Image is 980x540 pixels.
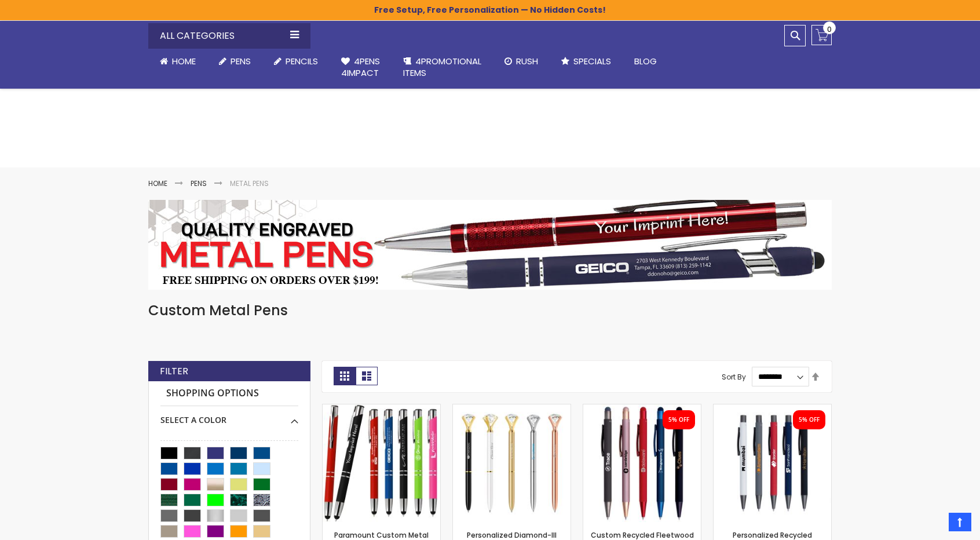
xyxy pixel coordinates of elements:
[392,49,493,86] a: 4PROMOTIONALITEMS
[799,416,820,424] div: 5% OFF
[323,404,440,522] img: Paramount Custom Metal Stylus® Pens -Special Offer
[884,509,980,540] iframe: Google Customer Reviews
[262,49,330,74] a: Pencils
[160,406,298,426] div: Select A Color
[714,404,831,522] img: Personalized Recycled Fleetwood Satin Soft Touch Gel Click Pen
[148,49,207,74] a: Home
[330,49,392,86] a: 4Pens4impact
[160,365,188,378] strong: Filter
[148,301,832,320] h1: Custom Metal Pens
[453,404,571,414] a: Personalized Diamond-III Crystal Clear Brass Pen
[722,371,746,381] label: Sort By
[323,404,440,414] a: Paramount Custom Metal Stylus® Pens -Special Offer
[714,404,831,414] a: Personalized Recycled Fleetwood Satin Soft Touch Gel Click Pen
[230,178,269,188] strong: Metal Pens
[403,55,481,79] span: 4PROMOTIONAL ITEMS
[334,367,356,385] strong: Grid
[583,404,701,414] a: Custom Recycled Fleetwood MonoChrome Stylus Satin Soft Touch Gel Pen
[550,49,623,74] a: Specials
[623,49,668,74] a: Blog
[634,55,657,67] span: Blog
[453,404,571,522] img: Personalized Diamond-III Crystal Clear Brass Pen
[207,49,262,74] a: Pens
[341,55,380,79] span: 4Pens 4impact
[583,404,701,522] img: Custom Recycled Fleetwood MonoChrome Stylus Satin Soft Touch Gel Pen
[286,55,318,67] span: Pencils
[573,55,611,67] span: Specials
[516,55,538,67] span: Rush
[160,381,298,406] strong: Shopping Options
[231,55,251,67] span: Pens
[493,49,550,74] a: Rush
[827,24,832,35] span: 0
[191,178,207,188] a: Pens
[148,200,832,290] img: Metal Pens
[148,23,310,49] div: All Categories
[811,25,832,45] a: 0
[668,416,689,424] div: 5% OFF
[148,178,167,188] a: Home
[172,55,196,67] span: Home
